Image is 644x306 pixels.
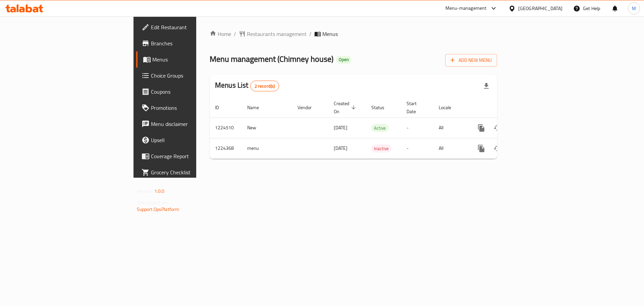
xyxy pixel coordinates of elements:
[210,97,543,159] table: enhanced table
[334,144,347,152] span: [DATE]
[215,103,228,112] span: ID
[371,124,388,132] div: Active
[210,30,497,38] nav: breadcrumb
[518,5,562,12] div: [GEOGRAPHIC_DATA]
[473,120,489,136] button: more
[136,164,241,180] a: Grocery Checklist
[371,103,393,112] span: Status
[215,80,279,91] h2: Menus List
[371,145,391,152] span: Inactive
[433,118,468,138] td: All
[489,140,505,157] button: Change Status
[632,5,636,12] span: M
[242,138,292,159] td: menu
[151,168,236,176] span: Grocery Checklist
[242,118,292,138] td: New
[210,51,333,67] span: Menu management ( Chimney house )
[371,124,388,132] span: Active
[334,123,347,132] span: [DATE]
[439,103,460,112] span: Locale
[336,56,352,64] div: Open
[336,57,352,62] span: Open
[136,51,241,68] a: Menus
[309,30,312,38] li: /
[251,83,279,89] span: 2 record(s)
[152,55,236,63] span: Menus
[136,132,241,148] a: Upsell
[250,81,279,91] div: Total records count
[136,68,241,84] a: Choice Groups
[401,118,433,138] td: -
[151,120,236,128] span: Menu disclaimer
[137,187,153,195] span: Version:
[445,54,497,67] button: Add New Menu
[239,30,307,38] a: Restaurants management
[151,72,236,80] span: Choice Groups
[136,84,241,100] a: Coupons
[151,23,236,31] span: Edit Restaurant
[136,35,241,51] a: Branches
[478,78,494,94] div: Export file
[151,88,236,96] span: Coupons
[154,187,165,195] span: 1.0.0
[136,148,241,164] a: Coverage Report
[136,19,241,35] a: Edit Restaurant
[136,100,241,116] a: Promotions
[489,120,505,136] button: Change Status
[151,152,236,160] span: Coverage Report
[247,30,307,38] span: Restaurants management
[401,138,433,159] td: -
[137,205,179,214] a: Support.OpsPlatform
[433,138,468,159] td: All
[407,99,425,116] span: Start Date
[247,103,268,112] span: Name
[151,104,236,112] span: Promotions
[322,30,338,38] span: Menus
[151,136,236,144] span: Upsell
[450,56,492,64] span: Add New Menu
[468,97,543,118] th: Actions
[151,39,236,47] span: Branches
[334,99,358,116] span: Created On
[445,4,487,12] div: Menu-management
[137,198,168,207] span: Get support on:
[473,140,489,157] button: more
[298,103,320,112] span: Vendor
[136,116,241,132] a: Menu disclaimer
